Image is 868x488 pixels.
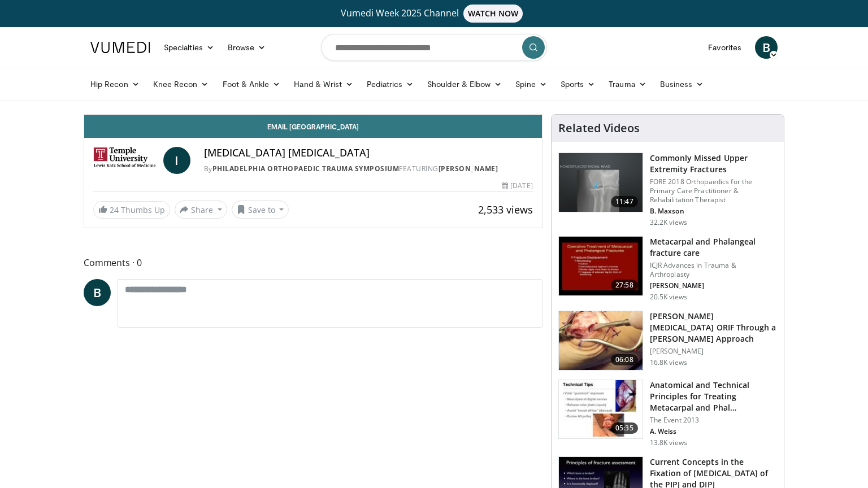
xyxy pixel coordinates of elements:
a: Hip Recon [84,73,146,95]
a: Sports [554,73,602,95]
input: Search topics, interventions [321,34,547,61]
h4: [MEDICAL_DATA] [MEDICAL_DATA] [204,147,533,159]
a: Shoulder & Elbow [420,73,509,95]
span: 06:08 [611,354,638,365]
span: WATCH NOW [463,5,523,23]
a: Spine [509,73,553,95]
span: 11:47 [611,196,638,207]
a: Hand & Wrist [287,73,360,95]
button: Save to [232,201,289,219]
p: 16.8K views [650,358,687,367]
a: Specialties [157,36,221,59]
a: Business [653,73,711,95]
h3: [PERSON_NAME][MEDICAL_DATA] ORIF Through a [PERSON_NAME] Approach [650,311,777,345]
a: B [84,279,111,306]
a: I [163,147,190,174]
img: Philadelphia Orthopaedic Trauma Symposium [93,147,159,174]
img: af335e9d-3f89-4d46-97d1-d9f0cfa56dd9.150x105_q85_crop-smart_upscale.jpg [559,311,643,370]
h3: Anatomical and Technical Principles for Treating Metacarpal and Phal… [650,380,777,413]
h3: Metacarpal and Phalangeal fracture care [650,236,777,259]
p: A. Weiss [650,427,777,436]
a: Pediatrics [360,73,420,95]
p: [PERSON_NAME] [650,347,777,356]
a: 05:35 Anatomical and Technical Principles for Treating Metacarpal and Phal… The Event 2013 A. Wei... [558,380,777,447]
a: 24 Thumbs Up [93,201,170,219]
a: 11:47 Commonly Missed Upper Extremity Fractures FORE 2018 Orthopaedics for the Primary Care Pract... [558,152,777,227]
a: Foot & Ankle [216,73,288,95]
a: Email [GEOGRAPHIC_DATA] [84,115,542,138]
div: [DATE] [502,181,532,191]
p: 32.2K views [650,218,687,227]
span: 2,533 views [478,203,533,216]
a: 27:58 Metacarpal and Phalangeal fracture care ICJR Advances in Trauma & Arthroplasty [PERSON_NAME... [558,236,777,302]
span: 27:58 [611,280,638,291]
a: Trauma [602,73,653,95]
span: 05:35 [611,422,638,434]
button: Share [175,201,227,219]
div: By FEATURING [204,164,533,174]
h4: Related Videos [558,121,640,135]
a: [PERSON_NAME] [439,164,498,173]
p: The Event 2013 [650,416,777,425]
a: Philadelphia Orthopaedic Trauma Symposium [212,164,400,173]
img: b2c65235-e098-4cd2-ab0f-914df5e3e270.150x105_q85_crop-smart_upscale.jpg [559,153,643,212]
a: 06:08 [PERSON_NAME][MEDICAL_DATA] ORIF Through a [PERSON_NAME] Approach [PERSON_NAME] 16.8K views [558,311,777,371]
a: Favorites [701,36,748,59]
a: B [755,36,778,59]
p: B. Maxson [650,207,777,216]
h3: Commonly Missed Upper Extremity Fractures [650,152,777,175]
video-js: Video Player [84,115,542,115]
a: Knee Recon [146,73,216,95]
p: ICJR Advances in Trauma & Arthroplasty [650,261,777,279]
span: Comments 0 [84,255,542,270]
p: [PERSON_NAME] [650,281,777,290]
img: 04164f76-1362-4162-b9f3-0e0fef6fb430.150x105_q85_crop-smart_upscale.jpg [559,380,643,439]
span: 24 [110,204,119,215]
img: VuMedi Logo [90,42,150,53]
a: Vumedi Week 2025 ChannelWATCH NOW [92,5,776,23]
p: 13.8K views [650,438,687,447]
p: 20.5K views [650,293,687,302]
a: Browse [221,36,273,59]
p: FORE 2018 Orthopaedics for the Primary Care Practitioner & Rehabilitation Therapist [650,177,777,204]
img: 296987_0000_1.png.150x105_q85_crop-smart_upscale.jpg [559,237,643,295]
